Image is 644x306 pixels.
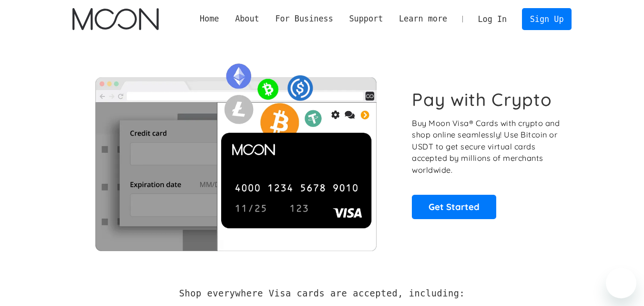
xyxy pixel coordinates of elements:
h2: Shop everywhere Visa cards are accepted, including: [179,288,465,299]
div: Learn more [399,13,447,25]
div: Learn more [391,13,455,25]
div: About [235,13,259,25]
a: Sign Up [522,8,572,30]
iframe: Button to launch messaging window [606,268,636,298]
div: For Business [267,13,341,25]
div: About [227,13,267,25]
img: Moon Cards let you spend your crypto anywhere Visa is accepted. [72,57,399,251]
img: Moon Logo [72,8,159,30]
a: Home [192,13,227,25]
div: Support [341,13,391,25]
a: home [72,8,159,30]
a: Log In [470,9,515,30]
div: For Business [275,13,333,25]
a: Get Started [412,195,496,219]
h1: Pay with Crypto [412,89,552,110]
div: Support [349,13,383,25]
p: Buy Moon Visa® Cards with crypto and shop online seamlessly! Use Bitcoin or USDT to get secure vi... [412,117,561,176]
